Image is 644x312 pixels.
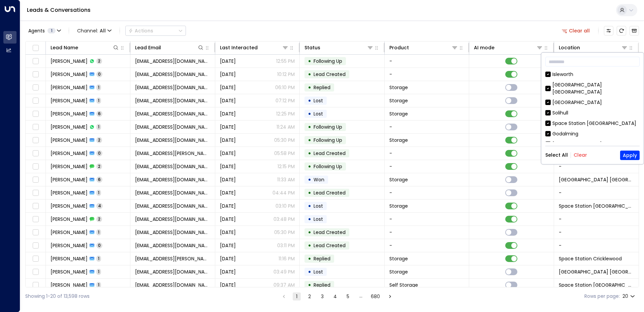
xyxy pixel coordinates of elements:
[277,176,295,183] p: 11:33 AM
[135,97,210,104] span: aliabdelaal333@hotmail.com
[74,26,114,35] span: Channel:
[389,44,458,52] div: Product
[220,44,258,52] div: Last Interacted
[545,130,640,137] div: Godalming
[318,292,326,301] button: Go to page 3
[545,99,640,106] div: [GEOGRAPHIC_DATA]
[314,58,342,64] span: Following Up
[308,279,311,291] div: •
[96,282,101,288] span: 1
[314,150,346,157] span: Lead Created
[28,28,45,33] span: Agents
[344,292,352,301] button: Go to page 5
[31,268,40,276] span: Toggle select row
[135,216,210,223] span: driver978@talktalk.net
[96,84,101,90] span: 1
[545,120,640,127] div: Space Station [GEOGRAPHIC_DATA]
[135,163,210,170] span: jimnewbold64@gmail.com
[51,71,88,78] span: Tom Smith
[31,57,40,66] span: Toggle select row
[314,97,323,104] span: Lost
[620,151,640,160] button: Apply
[96,190,101,196] span: 1
[276,203,295,209] p: 03:10 PM
[389,203,408,209] span: Storage
[135,189,210,196] span: mihaimocanu322@yahoo.com
[280,292,394,301] nav: pagination navigation
[51,255,88,262] span: Antonio Cavaliere
[559,44,628,52] div: Location
[96,71,102,77] span: 0
[308,161,311,172] div: •
[545,71,640,78] div: Isleworth
[308,266,311,278] div: •
[276,58,295,64] p: 12:55 PM
[51,242,88,249] span: Taylor Millard
[51,44,78,52] div: Lead Name
[385,68,469,81] td: -
[135,282,210,288] span: beckyackroyd92@gmail.com
[314,242,346,249] span: Lead Created
[31,241,40,250] span: Toggle select row
[314,163,342,170] span: Following Up
[74,26,114,35] button: Channel:All
[545,109,640,116] div: Solihull
[314,176,324,183] span: Won
[125,26,186,36] div: Button group with a nested menu
[308,253,311,264] div: •
[135,268,210,275] span: retinarowe@hotmail.co.uk
[220,176,236,183] span: Jul 25, 2025
[559,44,580,52] div: Location
[389,44,409,52] div: Product
[276,97,295,104] p: 07:12 PM
[622,291,636,301] div: 20
[385,186,469,199] td: -
[31,123,40,131] span: Toggle select row
[369,292,381,301] button: Go to page 680
[220,150,236,157] span: Aug 11, 2025
[617,26,626,35] span: Refresh
[31,228,40,237] span: Toggle select row
[274,137,295,144] p: 05:30 PM
[308,69,311,80] div: •
[308,95,311,106] div: •
[31,110,40,118] span: Toggle select row
[31,70,40,79] span: Toggle select row
[51,97,88,104] span: Ali Abdelaal
[314,124,342,130] span: Following Up
[304,44,373,52] div: Status
[385,213,469,226] td: -
[559,282,634,288] span: Space Station Doncaster
[554,239,639,252] td: -
[276,110,295,117] p: 12:25 PM
[385,121,469,133] td: -
[559,176,634,183] span: Space Station Kings Heath
[386,292,394,301] button: Go to next page
[51,189,88,196] span: Mihai Mocanu
[96,203,103,209] span: 4
[31,202,40,210] span: Toggle select row
[135,110,210,117] span: tomsmith32@gmail.com
[96,216,102,222] span: 2
[51,163,88,170] span: Jim Newbold
[51,58,88,64] span: James Cooper
[273,216,295,223] p: 03:48 PM
[51,282,88,288] span: Rebecca Ackroyd
[389,110,408,117] span: Storage
[135,44,204,52] div: Lead Email
[314,282,330,288] span: Replied
[308,227,311,238] div: •
[96,98,101,103] span: 1
[275,84,295,91] p: 06:10 PM
[545,152,568,158] button: Select All
[96,111,102,116] span: 6
[125,26,186,36] button: Actions
[308,121,311,133] div: •
[274,150,295,157] p: 05:58 PM
[31,97,40,105] span: Toggle select row
[552,109,568,116] div: Solihull
[135,44,161,52] div: Lead Email
[51,150,88,157] span: Rob Wilson
[51,229,88,236] span: Charlotte Wilkinson
[389,268,408,275] span: Storage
